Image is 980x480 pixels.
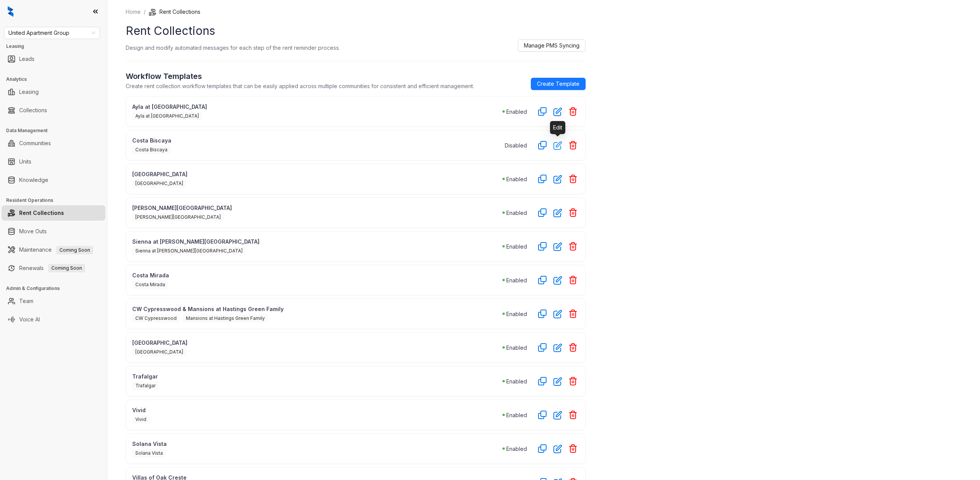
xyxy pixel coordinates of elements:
[505,141,527,149] p: Disabled
[6,285,107,292] h3: Admin & Configurations
[132,170,502,178] p: [GEOGRAPHIC_DATA]
[506,377,527,385] p: Enabled
[2,260,105,276] li: Renewals
[19,293,33,309] a: Team
[506,242,527,251] p: Enabled
[6,127,107,134] h3: Data Management
[6,76,107,83] h3: Analytics
[506,310,527,318] p: Enabled
[132,440,502,448] p: Solana Vista
[132,213,224,221] span: [PERSON_NAME][GEOGRAPHIC_DATA]
[132,348,186,356] span: [GEOGRAPHIC_DATA]
[19,154,31,169] a: Units
[132,136,503,144] p: Costa Biscaya
[48,264,85,272] span: Coming Soon
[2,293,105,309] li: Team
[132,238,502,246] p: Sienna at [PERSON_NAME][GEOGRAPHIC_DATA]
[19,84,39,100] a: Leasing
[2,172,105,188] li: Knowledge
[126,22,586,39] h1: Rent Collections
[2,154,105,169] li: Units
[2,103,105,118] li: Collections
[2,242,105,257] li: Maintenance
[524,41,579,50] span: Manage PMS Syncing
[506,175,527,183] p: Enabled
[506,209,527,217] p: Enabled
[132,415,149,424] span: Vivid
[19,312,40,327] a: Voice AI
[506,445,527,453] p: Enabled
[550,121,565,134] div: Edit
[132,372,502,380] p: Trafalgar
[126,70,474,82] h2: Workflow Templates
[19,172,48,188] a: Knowledge
[56,246,93,254] span: Coming Soon
[132,339,502,347] p: [GEOGRAPHIC_DATA]
[132,179,186,188] span: [GEOGRAPHIC_DATA]
[2,312,105,327] li: Voice AI
[124,8,142,16] a: Home
[19,205,64,221] a: Rent Collections
[506,108,527,116] p: Enabled
[2,136,105,151] li: Communities
[132,271,502,279] p: Costa Mirada
[132,280,168,289] span: Costa Mirada
[2,224,105,239] li: Move Outs
[2,51,105,67] li: Leads
[506,276,527,284] p: Enabled
[506,344,527,352] p: Enabled
[2,84,105,100] li: Leasing
[126,44,340,52] p: Design and modify automated messages for each step of the rent reminder process.
[126,82,474,90] p: Create rent collection workflow templates that can be easily applied across multiple communities ...
[531,78,586,90] a: Create Template
[144,8,146,16] li: /
[19,51,34,67] a: Leads
[19,224,47,239] a: Move Outs
[19,260,85,276] a: RenewalsComing Soon
[132,247,246,255] span: Sienna at [PERSON_NAME][GEOGRAPHIC_DATA]
[537,80,579,88] span: Create Template
[132,406,502,414] p: Vivid
[132,449,166,457] span: Solana Vista
[132,112,202,120] span: Ayla at [GEOGRAPHIC_DATA]
[132,103,502,111] p: Ayla at [GEOGRAPHIC_DATA]
[6,197,107,204] h3: Resident Operations
[8,6,13,17] img: logo
[19,136,51,151] a: Communities
[132,314,180,323] span: CW Cypresswood
[149,8,200,16] li: Rent Collections
[132,305,502,313] p: CW Cypresswood & Mansions at Hastings Green Family
[183,314,268,323] span: Mansions at Hastings Green Family
[506,411,527,419] p: Enabled
[6,43,107,50] h3: Leasing
[132,382,159,390] span: Trafalgar
[132,146,171,154] span: Costa Biscaya
[2,205,105,221] li: Rent Collections
[132,204,502,212] p: [PERSON_NAME][GEOGRAPHIC_DATA]
[518,39,586,52] button: Manage PMS Syncing
[8,27,95,39] span: United Apartment Group
[19,103,47,118] a: Collections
